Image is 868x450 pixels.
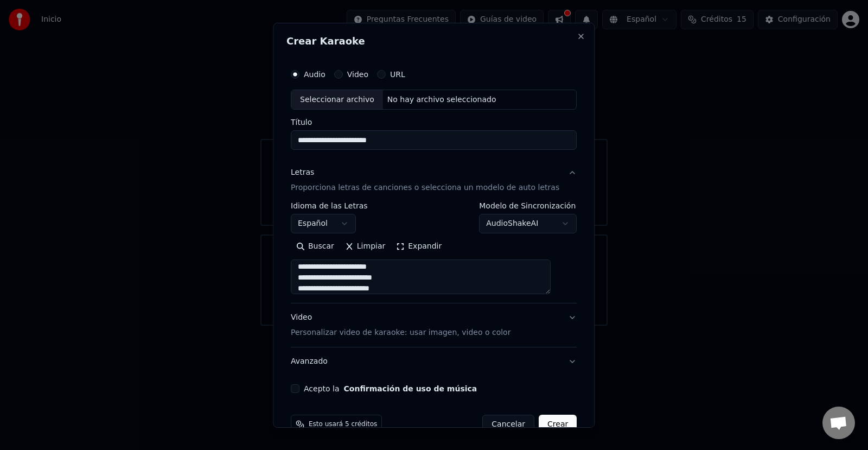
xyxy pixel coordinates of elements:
div: Seleccionar archivo [291,90,383,109]
label: Idioma de las Letras [291,202,368,210]
label: Audio [304,70,325,78]
p: Personalizar video de karaoke: usar imagen, video o color [291,327,510,338]
button: LetrasProporciona letras de canciones o selecciona un modelo de auto letras [291,159,577,202]
label: Video [347,70,368,78]
div: Video [291,312,510,338]
div: Letras [291,167,314,178]
label: Modelo de Sincronización [480,202,577,210]
button: VideoPersonalizar video de karaoke: usar imagen, video o color [291,303,577,347]
button: Limpiar [340,238,391,255]
button: Cancelar [483,415,535,434]
label: Acepto la [304,385,477,392]
label: URL [390,70,405,78]
div: No hay archivo seleccionado [383,94,501,105]
button: Buscar [291,238,340,255]
div: LetrasProporciona letras de canciones o selecciona un modelo de auto letras [291,202,577,303]
span: Esto usará 5 créditos [309,420,377,429]
button: Crear [539,415,577,434]
label: Título [291,118,577,126]
button: Acepto la [344,385,477,392]
button: Expandir [391,238,448,255]
p: Proporciona letras de canciones o selecciona un modelo de auto letras [291,182,559,193]
button: Avanzado [291,347,577,376]
h2: Crear Karaoke [286,36,581,46]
